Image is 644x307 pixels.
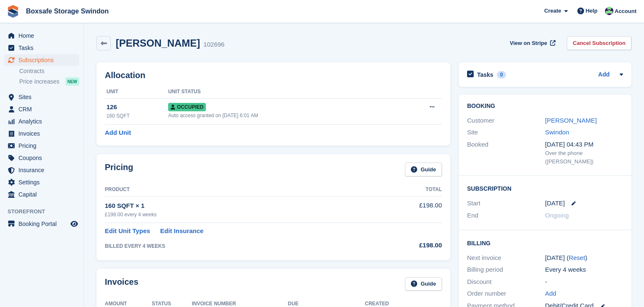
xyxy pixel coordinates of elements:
img: stora-icon-8386f47178a22dfd0bd8f6a31ec36ba5ce8667c1dd55bd0f319d3a0aa187defe.svg [7,5,19,18]
span: Insurance [18,164,69,176]
div: Site [467,128,545,137]
h2: Invoices [105,277,138,291]
div: BILLED EVERY 4 WEEKS [105,242,379,250]
span: Account [615,7,636,16]
span: Price increases [19,78,60,86]
span: Home [18,30,69,42]
span: Coupons [18,152,69,164]
div: End [467,211,545,220]
div: 126 [106,102,168,112]
img: Kim Virabi [605,7,613,15]
h2: Pricing [105,163,133,176]
div: Start [467,199,545,208]
h2: Subscription [467,184,623,192]
time: 2025-08-25 00:00:00 UTC [545,199,565,208]
div: Customer [467,116,545,126]
span: Subscriptions [18,54,69,66]
a: Add [545,289,556,299]
a: Boxsafe Storage Swindon [23,4,112,18]
a: menu [4,103,79,115]
a: menu [4,128,79,139]
a: menu [4,152,79,164]
div: 102696 [203,40,224,50]
div: £198.00 every 4 weeks [105,211,379,218]
td: £198.00 [379,196,442,223]
div: Discount [467,277,545,287]
span: Invoices [18,128,69,139]
span: Booking Portal [18,218,69,230]
a: Cancel Subscription [567,36,631,50]
span: Pricing [18,140,69,152]
div: Auto access granted on [DATE] 6:01 AM [168,112,397,119]
a: Guide [405,163,442,176]
span: Capital [18,189,69,200]
a: menu [4,218,79,230]
div: Over the phone ([PERSON_NAME]) [545,149,623,165]
h2: Billing [467,239,623,247]
div: Order number [467,289,545,299]
a: [PERSON_NAME] [545,117,597,124]
h2: Tasks [477,71,493,79]
h2: Booking [467,103,623,110]
a: Swindon [545,129,569,136]
div: Next invoice [467,253,545,263]
a: Preview store [69,219,79,229]
a: Contracts [19,67,79,75]
span: CRM [18,103,69,115]
a: menu [4,30,79,42]
h2: [PERSON_NAME] [116,37,200,49]
a: menu [4,189,79,200]
div: Billing period [467,265,545,275]
a: Reset [569,254,585,261]
span: Ongoing [545,212,569,219]
a: Add Unit [105,128,131,138]
span: Settings [18,176,69,188]
div: £198.00 [379,241,442,250]
span: Help [586,7,597,15]
a: menu [4,164,79,176]
span: Sites [18,91,69,103]
a: Price increases NEW [19,77,79,86]
span: Occupied [168,103,206,111]
th: Product [105,183,379,197]
th: Unit [105,85,168,99]
div: 160 SQFT × 1 [105,201,379,211]
span: Analytics [18,115,69,127]
a: Edit Unit Types [105,226,150,236]
div: Booked [467,140,545,166]
a: Guide [405,277,442,291]
a: Add [598,70,610,80]
div: 160 SQFT [106,112,168,120]
div: Every 4 weeks [545,265,623,275]
a: menu [4,176,79,188]
th: Total [379,183,442,197]
div: 0 [497,71,506,79]
div: [DATE] ( ) [545,253,623,263]
div: NEW [65,77,79,86]
span: Storefront [8,207,83,216]
span: Create [544,7,561,15]
a: menu [4,91,79,103]
a: Edit Insurance [160,226,203,236]
span: Tasks [18,42,69,54]
a: menu [4,140,79,152]
a: menu [4,54,79,66]
div: [DATE] 04:43 PM [545,140,623,150]
span: View on Stripe [510,39,547,47]
div: - [545,277,623,287]
a: menu [4,115,79,127]
h2: Allocation [105,71,442,80]
a: menu [4,42,79,54]
th: Unit Status [168,85,397,99]
a: View on Stripe [506,36,557,50]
